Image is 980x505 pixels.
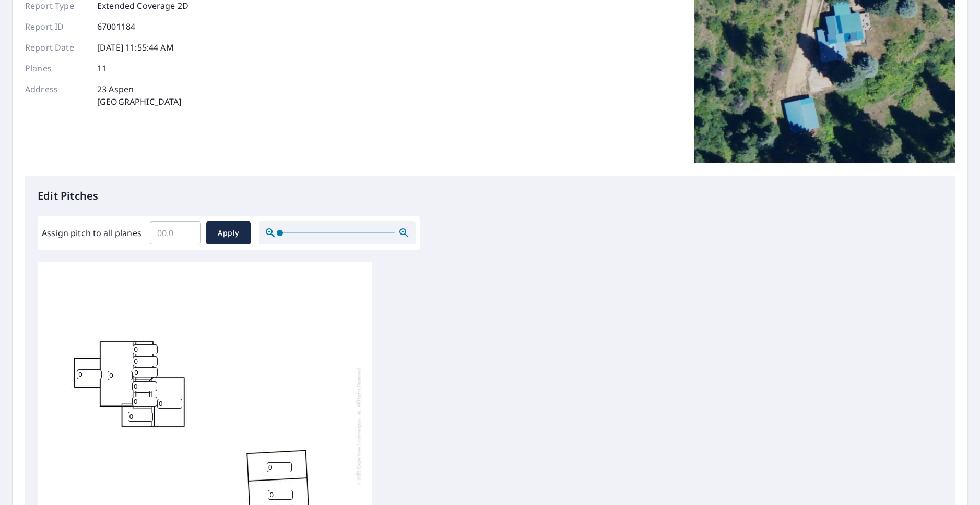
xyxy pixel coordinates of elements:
[25,41,88,54] p: Report Date
[42,227,141,239] label: Assign pitch to all planes
[206,221,251,244] button: Apply
[97,41,174,54] p: [DATE] 11:55:44 AM
[97,20,135,33] p: 67001184
[150,218,201,248] input: 00.0
[215,227,242,240] span: Apply
[97,62,107,75] p: 11
[25,83,88,108] p: Address
[25,62,88,75] p: Planes
[25,20,88,33] p: Report ID
[38,188,942,204] p: Edit Pitches
[97,83,182,108] p: 23 Aspen [GEOGRAPHIC_DATA]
